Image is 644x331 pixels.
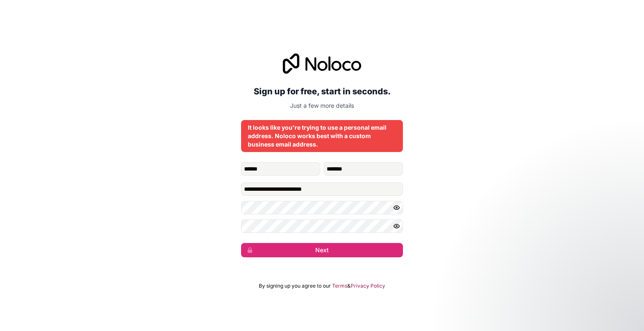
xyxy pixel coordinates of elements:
button: Next [241,243,403,257]
input: Email address [241,182,403,196]
input: Password [241,201,403,214]
h2: Sign up for free, start in seconds. [241,84,403,99]
div: It looks like you're trying to use a personal email address. Noloco works best with a custom busi... [248,123,396,149]
iframe: Intercom notifications message [475,268,644,327]
a: Terms [332,283,347,289]
input: Confirm password [241,219,403,233]
span: By signing up you agree to our [259,283,331,289]
input: family-name [324,162,403,176]
a: Privacy Policy [351,283,385,289]
input: given-name [241,162,320,176]
span: & [347,283,351,289]
p: Just a few more details [241,101,403,110]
